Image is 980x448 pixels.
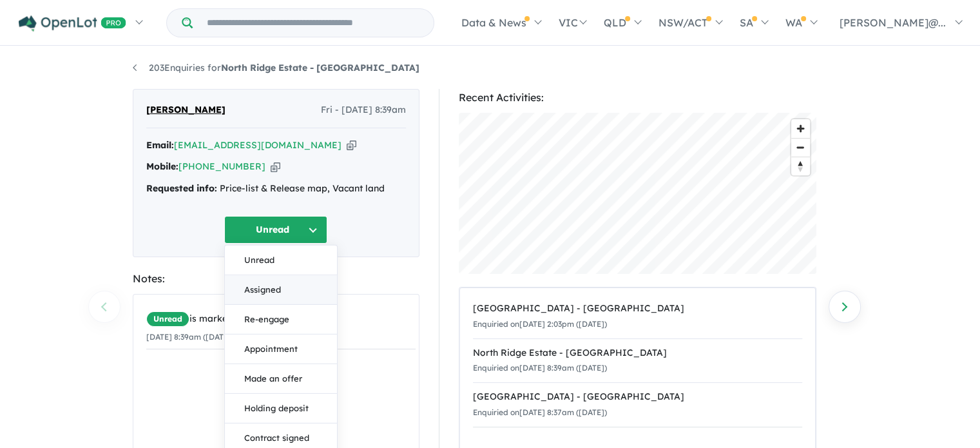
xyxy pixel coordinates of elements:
[221,62,419,73] strong: North Ridge Estate - [GEOGRAPHIC_DATA]
[146,311,189,327] span: Unread
[459,113,816,274] canvas: Map
[473,363,607,373] small: Enquiried on [DATE] 8:39am ([DATE])
[473,389,802,405] div: [GEOGRAPHIC_DATA] - [GEOGRAPHIC_DATA]
[146,181,406,197] div: Price-list & Release map, Vacant land
[174,139,341,151] a: [EMAIL_ADDRESS][DOMAIN_NAME]
[225,246,337,275] button: Unread
[791,119,810,138] button: Zoom in
[133,62,419,73] a: 203Enquiries forNorth Ridge Estate - [GEOGRAPHIC_DATA]
[146,161,178,172] strong: Mobile:
[225,394,337,424] button: Holding deposit
[146,182,217,194] strong: Requested info:
[473,338,802,384] a: North Ridge Estate - [GEOGRAPHIC_DATA]Enquiried on[DATE] 8:39am ([DATE])
[178,161,265,172] a: [PHONE_NUMBER]
[146,102,226,118] span: [PERSON_NAME]
[791,157,810,175] span: Reset bearing to north
[225,305,337,335] button: Re-engage
[146,311,416,327] div: is marked.
[133,61,848,76] nav: breadcrumb
[133,270,419,287] div: Notes:
[195,9,431,37] input: Try estate name, suburb, builder or developer
[791,157,810,175] button: Reset bearing to north
[473,319,607,329] small: Enquiried on [DATE] 2:03pm ([DATE])
[146,332,234,342] small: [DATE] 8:39am ([DATE])
[473,295,802,339] a: [GEOGRAPHIC_DATA] - [GEOGRAPHIC_DATA]Enquiried on[DATE] 2:03pm ([DATE])
[473,346,802,361] div: North Ridge Estate - [GEOGRAPHIC_DATA]
[459,89,816,106] div: Recent Activities:
[791,138,810,157] button: Zoom out
[321,102,406,118] span: Fri - [DATE] 8:39am
[473,301,802,317] div: [GEOGRAPHIC_DATA] - [GEOGRAPHIC_DATA]
[473,382,802,427] a: [GEOGRAPHIC_DATA] - [GEOGRAPHIC_DATA]Enquiried on[DATE] 8:37am ([DATE])
[347,139,356,152] button: Copy
[473,407,607,417] small: Enquiried on [DATE] 8:37am ([DATE])
[224,216,327,244] button: Unread
[146,139,174,151] strong: Email:
[271,160,280,173] button: Copy
[840,16,946,29] span: [PERSON_NAME]@...
[225,364,337,394] button: Made an offer
[225,335,337,364] button: Appointment
[225,275,337,305] button: Assigned
[19,15,126,32] img: Openlot PRO Logo White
